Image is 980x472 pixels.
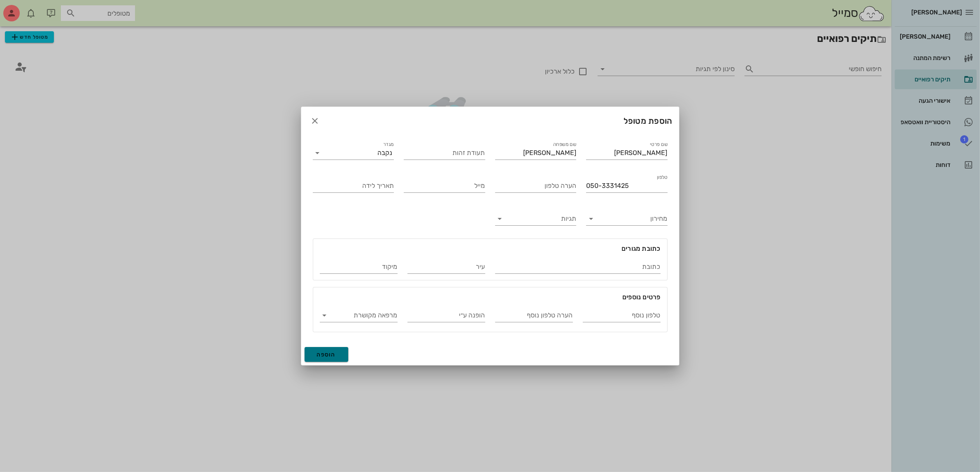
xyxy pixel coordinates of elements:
[650,141,668,148] label: שם פרטי
[377,149,392,157] div: נקבה
[656,174,667,180] label: טלפון
[553,141,576,148] label: שם משפחה
[317,351,336,358] span: הוספה
[313,146,394,160] div: מגדרנקבה
[305,347,349,362] button: הוספה
[586,212,668,225] div: מחירון
[301,107,679,135] div: הוספת מטופל
[383,141,394,148] label: מגדר
[313,287,667,302] div: פרטים נוספים
[495,212,577,225] div: תגיות
[313,239,667,254] div: כתובת מגורים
